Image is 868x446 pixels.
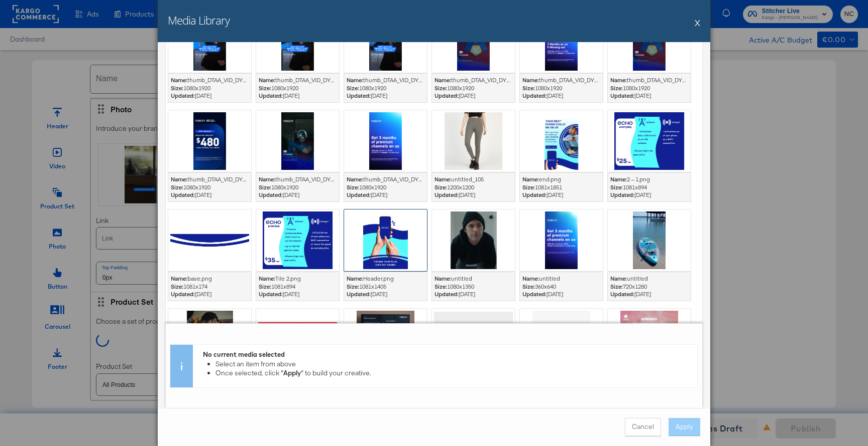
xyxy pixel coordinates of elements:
span: [DATE] [610,92,688,100]
strong: Name: [610,76,627,84]
div: 1081 x 1851 [522,183,600,191]
span: thumb_DTAA_VID_DYN_ENG_25Q3MiEspanol001-01-002_072825_MiEspanol_NA_Snap Ads_Snapchat.mp4.png [363,76,649,84]
span: 2 – 1.png [627,175,650,183]
span: Tile 2.png [275,275,301,282]
div: 1081 x 174 [171,283,249,291]
strong: Size: [171,84,183,92]
strong: Name: [610,175,627,183]
strong: Size: [259,283,271,290]
span: base.png [187,275,212,282]
span: [DATE] [347,92,424,100]
strong: Updated: [347,191,371,198]
span: untitled [451,275,472,282]
strong: Updated: [347,290,371,298]
strong: Size: [610,283,623,290]
strong: Name: [171,175,187,183]
strong: Updated: [522,191,547,198]
span: [DATE] [259,290,337,298]
div: No current media selected [203,350,693,359]
span: thumb_DTAA_VID_DYN_ENG_25Q2MnSQ3Fav001-01-002_81825_Movies-and-Shows_NA_Snap Ads_Snapchat.mp4.png [275,175,582,183]
strong: Name: [259,76,275,84]
span: [DATE] [171,92,249,100]
strong: Size: [171,183,183,191]
div: 1081 x 894 [259,283,337,291]
strong: Updated: [610,290,634,298]
strong: Size: [347,283,359,290]
strong: Name: [171,275,187,282]
span: [DATE] [171,290,249,298]
span: thumb_DTAA_VID_DYN_ENG_25Q2MnSQ3Fav001-01-002_81825_Movies-and-Shows_NA_Snap Ads_Snapchat.mp4.png [363,175,670,183]
div: 1080 x 1920 [259,84,337,92]
strong: Apply [283,368,301,377]
li: Select an item from above [215,359,693,368]
strong: Size: [259,84,271,92]
strong: Size: [259,183,271,191]
strong: Size: [610,84,623,92]
strong: Name: [259,275,275,282]
strong: Updated: [259,191,283,198]
strong: Size: [522,84,535,92]
strong: Size: [435,84,447,92]
span: thumb_DTAA_VID_DYN_ENG_25Q3fbplaybook_[PHONE_NUMBER]_072825_ProFootball_NA_Snap Ads_Snapchat.mp4.png [187,175,501,183]
div: 1081 x 894 [610,183,688,191]
strong: Updated: [522,92,547,99]
div: 1080 x 1920 [522,84,600,92]
div: 1080 x 1350 [435,283,512,291]
span: untitled [539,275,560,282]
h2: Media Library [168,13,230,28]
div: 1080 x 1920 [347,183,424,191]
div: 1080 x 1920 [347,84,424,92]
div: 1080 x 1920 [435,84,512,92]
span: [DATE] [522,290,600,298]
strong: Name: [610,275,627,282]
strong: Name: [435,76,451,84]
div: 1081 x 1405 [347,283,424,291]
strong: Size: [435,183,447,191]
div: 1080 x 1920 [171,183,249,191]
strong: Size: [610,183,623,191]
div: 1080 x 1920 [259,183,337,191]
strong: Name: [522,175,539,183]
li: Once selected, click " " to build your creative. [215,368,693,378]
span: [DATE] [522,92,600,100]
span: Header.png [363,275,394,282]
strong: Size: [522,183,535,191]
span: thumb_DTAA_VID_DYN_ENG_25Q2MnSQ3Fav003-01-002_81825_Movies-and-Shows_NA_Snap Ads_Snapchat.mp4.png [451,76,758,84]
span: end.png [539,175,561,183]
button: X [695,13,700,33]
span: untitled [627,275,648,282]
strong: Name: [347,175,363,183]
strong: Updated: [522,290,547,298]
span: [DATE] [259,92,337,100]
strong: Name: [435,175,451,183]
span: thumb_DTAA_VID_DYN_ENG_25Q3MiEspanol001-01-002_072825_MiEspanol_NA_Snap Ads_Snapchat.mp4.png [187,76,473,84]
div: 1200 x 1200 [435,183,512,191]
strong: Size: [522,283,535,290]
div: 1080 x 1920 [610,84,688,92]
button: Cancel [625,418,661,436]
span: [DATE] [171,191,249,199]
strong: Updated: [259,290,283,298]
span: [DATE] [259,191,337,199]
div: 360 x 640 [522,283,600,291]
strong: Size: [171,283,183,290]
span: thumb_DTAA_VID_DYN_ENG_25Q2MnSQ3Fav003-01-002_81825_Movies-and-Shows_NA_Snap Ads_Snapchat.mp4.png [539,76,846,84]
span: [DATE] [435,191,512,199]
span: [DATE] [610,191,688,199]
strong: Updated: [435,92,459,99]
div: 720 x 1280 [610,283,688,291]
div: 1080 x 1920 [171,84,249,92]
strong: Updated: [610,92,634,99]
span: thumb_DTAA_VID_DYN_ENG_25Q3MiEspanol001-01-002_072825_MiEspanol_NA_Snap Ads_Snapchat.mp4.png [275,76,561,84]
strong: Updated: [610,191,634,198]
strong: Updated: [435,290,459,298]
strong: Updated: [259,92,283,99]
span: untitled_105 [451,175,484,183]
strong: Name: [347,76,363,84]
strong: Updated: [171,92,195,99]
strong: Name: [522,76,539,84]
strong: Name: [347,275,363,282]
strong: Size: [347,84,359,92]
span: [DATE] [522,191,600,199]
strong: Updated: [347,92,371,99]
